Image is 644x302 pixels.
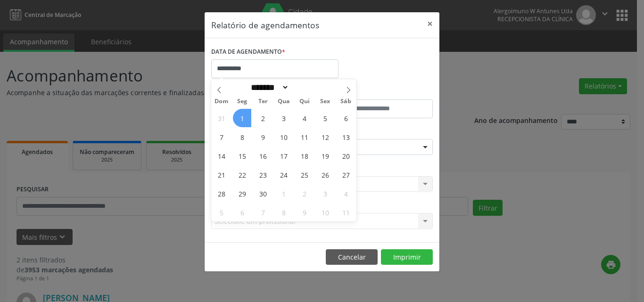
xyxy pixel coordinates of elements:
span: Setembro 26, 2025 [316,165,334,184]
span: Setembro 9, 2025 [254,128,272,146]
span: Agosto 31, 2025 [212,109,231,127]
span: Setembro 6, 2025 [337,109,355,127]
span: Setembro 19, 2025 [316,147,334,165]
span: Setembro 23, 2025 [254,165,272,184]
span: Setembro 22, 2025 [233,165,251,184]
span: Setembro 20, 2025 [337,147,355,165]
h5: Relatório de agendamentos [211,19,319,31]
span: Seg [232,98,253,105]
span: Setembro 17, 2025 [274,147,293,165]
span: Setembro 15, 2025 [233,147,251,165]
span: Setembro 2, 2025 [254,109,272,127]
span: Setembro 10, 2025 [274,128,293,146]
span: Setembro 4, 2025 [295,109,314,127]
span: Outubro 9, 2025 [295,203,314,221]
label: DATA DE AGENDAMENTO [211,45,285,59]
span: Sex [315,98,336,105]
span: Outubro 7, 2025 [254,203,272,221]
span: Setembro 7, 2025 [212,128,231,146]
span: Outubro 11, 2025 [337,203,355,221]
span: Dom [211,98,232,105]
span: Sáb [336,98,356,105]
span: Outubro 5, 2025 [212,203,231,221]
span: Outubro 6, 2025 [233,203,251,221]
span: Setembro 21, 2025 [212,165,231,184]
button: Close [421,12,439,35]
span: Setembro 27, 2025 [337,165,355,184]
span: Ter [253,98,273,105]
button: Cancelar [326,249,378,265]
span: Setembro 5, 2025 [316,109,334,127]
span: Setembro 12, 2025 [316,128,334,146]
span: Setembro 1, 2025 [233,109,251,127]
span: Outubro 1, 2025 [274,184,293,203]
span: Setembro 13, 2025 [337,128,355,146]
span: Outubro 2, 2025 [295,184,314,203]
button: Imprimir [381,249,433,265]
span: Qua [273,98,294,105]
span: Setembro 8, 2025 [233,128,251,146]
span: Setembro 28, 2025 [212,184,231,203]
span: Setembro 11, 2025 [295,128,314,146]
span: Outubro 3, 2025 [316,184,334,203]
span: Setembro 30, 2025 [254,184,272,203]
span: Setembro 25, 2025 [295,165,314,184]
span: Setembro 3, 2025 [274,109,293,127]
select: Month [248,82,289,92]
span: Setembro 24, 2025 [274,165,293,184]
span: Setembro 14, 2025 [212,147,231,165]
span: Outubro 10, 2025 [316,203,334,221]
span: Qui [294,98,315,105]
span: Outubro 4, 2025 [337,184,355,203]
span: Outubro 8, 2025 [274,203,293,221]
span: Setembro 16, 2025 [254,147,272,165]
span: Setembro 29, 2025 [233,184,251,203]
label: ATÉ [324,85,433,99]
input: Year [289,82,320,92]
span: Setembro 18, 2025 [295,147,314,165]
